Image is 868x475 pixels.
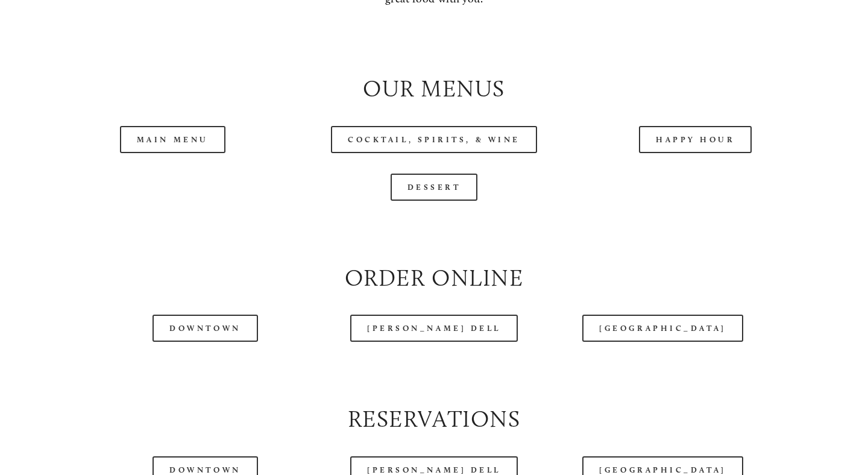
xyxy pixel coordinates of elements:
[639,126,752,153] a: Happy Hour
[120,126,225,153] a: Main Menu
[391,174,478,201] a: Dessert
[52,73,816,105] h2: Our Menus
[52,262,816,295] h2: Order Online
[153,315,257,342] a: Downtown
[582,315,743,342] a: [GEOGRAPHIC_DATA]
[350,315,518,342] a: [PERSON_NAME] Dell
[331,126,537,153] a: Cocktail, Spirits, & Wine
[52,403,816,436] h2: Reservations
